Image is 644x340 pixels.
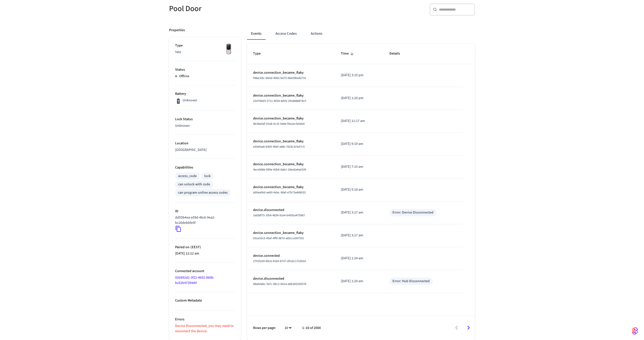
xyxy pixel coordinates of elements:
p: Unknown [175,123,235,129]
p: 1–10 of 2000 [302,325,321,331]
div: Error: Hub Disconnected [392,279,430,284]
p: device.connection_became_flaky [253,162,329,167]
p: [GEOGRAPHIC_DATA] [175,147,235,153]
a: 92b892d1-3f22-4692-860b-bc62b47394d4 [175,275,214,285]
p: device.connection_became_flaky [253,116,329,121]
div: Error: Device Disconnected [392,210,433,215]
p: [DATE] 3:17 am [341,233,377,238]
table: sticky table [247,44,475,293]
span: Type [253,50,267,58]
span: a50ea06d-ee00-4dec-98af-e7b72e848533 [253,190,306,195]
p: Battery [175,91,235,97]
span: 98a6dabc-fa7c-4bc2-b61a-e6b26532957b [253,282,306,286]
p: Capabilities [175,165,235,170]
p: Type [175,43,235,48]
button: Events [247,28,265,40]
p: Connected account [175,269,235,274]
p: Unknown [183,98,197,103]
p: Status [175,67,235,72]
p: [DATE] 12:12 am [175,251,235,256]
span: f48ac83c-bb0d-4062-be75-66e29be42731 [253,76,306,80]
img: SeamLogoGradient.69752ec5.svg [632,327,638,335]
h5: Pool Door [169,4,319,14]
p: [DATE] 7:15 am [341,164,377,169]
p: device.disconnected [253,276,329,281]
span: Time [341,50,355,58]
span: 3ece568e-699e-42b6-8ab1-18ea3a4ad100 [253,167,306,172]
div: 10 [282,324,294,332]
p: ID [175,209,235,214]
p: Offline [179,74,189,79]
p: Errors [175,317,235,322]
p: Lock Status [175,117,235,122]
span: 1e838f75-1fb4-4834-91e4-b4591e475967 [253,213,305,218]
p: [DATE] 9:19 am [341,141,377,147]
p: [DATE] 3:17 am [341,210,377,215]
p: Properties [169,28,185,33]
p: Paired on [175,245,235,250]
p: device.connection_became_flaky [253,93,329,98]
button: Actions [307,28,326,40]
div: ant example [247,28,475,40]
p: [DATE] 3:15 pm [341,73,377,78]
p: device.connection_became_flaky [253,185,329,190]
p: Rows per page: [253,325,276,331]
p: [DATE] 11:17 am [341,118,377,124]
span: Details [389,50,407,58]
p: [DATE] 1:20 pm [341,96,377,101]
button: Access Codes [271,28,301,40]
p: device.connection_became_flaky [253,70,329,75]
span: 22d766d3-1711-4929-8d43-2418888874c0 [253,99,306,103]
div: can program online access codes [178,190,228,195]
p: device.connection_became_flaky [253,230,329,236]
span: 2701fa29-69c8-41b0-8737-d01dc172281d [253,259,306,263]
div: lock [204,174,211,179]
button: Go to next page [463,322,474,334]
p: device.connection_became_flaky [253,139,329,144]
span: 031e1613-45af-4ff9-987d-a82cce267531 [253,236,304,240]
p: [DATE] 1:20 am [341,279,377,284]
p: Yale [175,50,235,55]
span: a33efaa8-b905-46ef-a88c-f323c3cbd7c5 [253,145,305,149]
img: Yale Assure Touchscreen Wifi Smart Lock, Satin Nickel, Front [222,43,235,56]
p: dd55b4ea-e59d-46c6-9ea2-bc26debbfe5f [175,215,233,226]
p: [DATE] 1:24 am [341,256,377,261]
div: can unlock with code [178,182,210,187]
p: Location [175,141,235,146]
p: Device Disconnected, you may need to reconnect the device. [175,323,235,334]
p: device.connected [253,253,329,259]
p: device.disconnected [253,207,329,213]
span: ( EEST ) [189,245,201,250]
p: [DATE] 5:18 am [341,187,377,192]
span: 9b34edaf-01e8-4c32-9a9e-f6a1ecfa5eb0 [253,122,305,126]
div: access_code [178,174,197,179]
p: Custom Metadata [175,298,235,303]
